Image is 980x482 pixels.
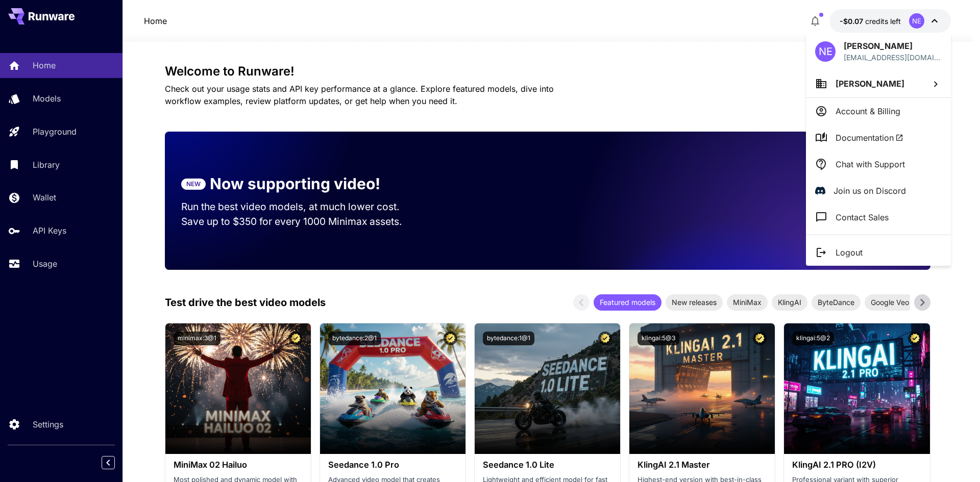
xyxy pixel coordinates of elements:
[836,132,903,144] span: Documentation
[844,40,942,52] p: [PERSON_NAME]
[834,185,906,197] p: Join us on Discord
[836,79,904,89] span: [PERSON_NAME]
[844,52,942,63] p: [EMAIL_ADDRESS][DOMAIN_NAME]
[836,211,889,223] p: Contact Sales
[836,105,900,117] p: Account & Billing
[844,52,942,63] div: mail@nicoengler.io
[806,70,951,97] button: [PERSON_NAME]
[836,158,905,170] p: Chat with Support
[836,246,863,259] p: Logout
[815,41,836,62] div: NE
